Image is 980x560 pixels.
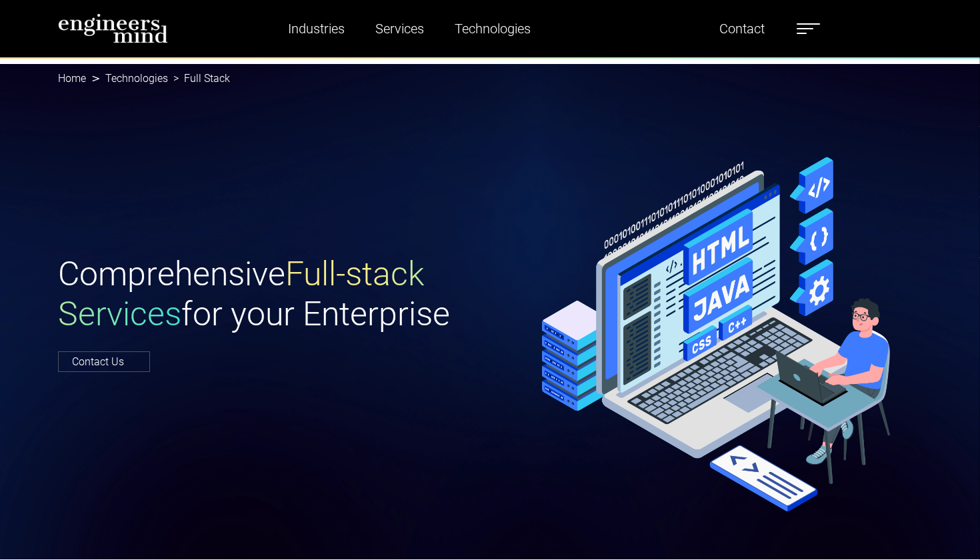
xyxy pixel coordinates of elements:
[370,13,429,44] a: Services
[58,351,150,372] a: Contact Us
[105,72,168,85] a: Technologies
[58,254,482,334] h1: Comprehensive for your Enterprise
[449,13,536,44] a: Technologies
[283,13,350,44] a: Industries
[58,13,168,43] img: logo
[714,13,770,44] a: Contact
[168,71,230,87] li: Full Stack
[58,72,86,85] a: Home
[58,255,424,333] span: Full-stack Services
[58,64,922,93] nav: breadcrumb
